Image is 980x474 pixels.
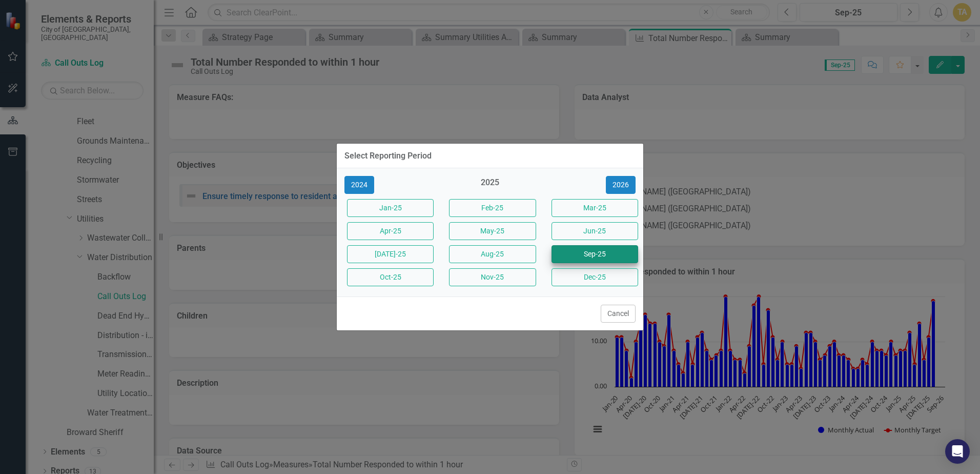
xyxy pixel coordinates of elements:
button: Jun-25 [552,222,638,240]
button: May-25 [449,222,536,240]
button: Feb-25 [449,199,536,217]
div: 2025 [446,177,533,194]
button: Aug-25 [449,245,536,263]
button: [DATE]-25 [347,245,434,263]
button: Oct-25 [347,268,434,286]
button: 2026 [606,176,636,194]
button: Apr-25 [347,222,434,240]
button: Cancel [601,305,636,323]
div: Open Intercom Messenger [945,439,970,464]
button: Mar-25 [552,199,638,217]
div: Select Reporting Period [344,151,432,161]
button: 2024 [344,176,374,194]
button: Jan-25 [347,199,434,217]
button: Nov-25 [449,268,536,286]
button: Dec-25 [552,268,638,286]
button: Sep-25 [552,245,638,263]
